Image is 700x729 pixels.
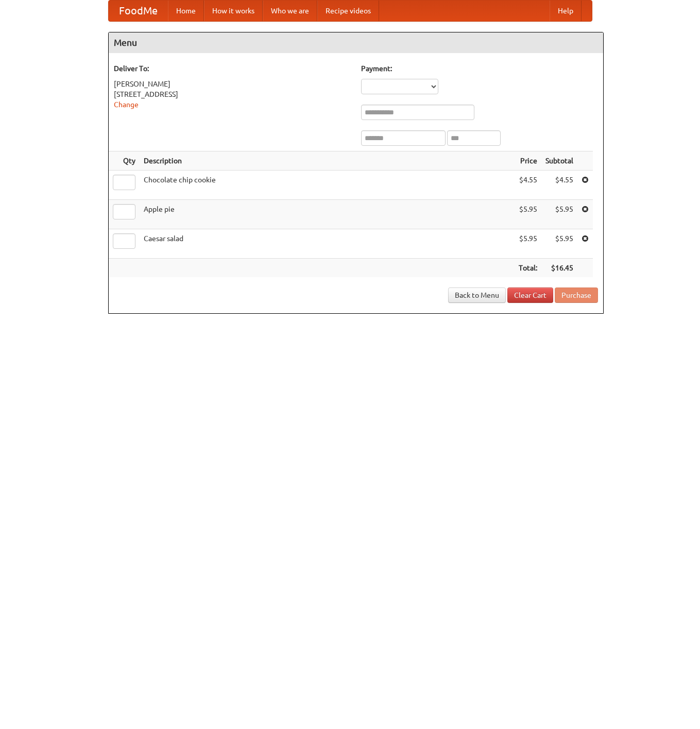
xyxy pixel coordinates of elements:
[541,171,577,200] td: $4.55
[140,171,515,200] td: Chocolate chip cookie
[114,79,351,89] div: [PERSON_NAME]
[515,259,541,278] th: Total:
[140,229,515,259] td: Caesar salad
[114,63,351,74] h5: Deliver To:
[317,1,379,21] a: Recipe videos
[515,151,541,171] th: Price
[515,200,541,229] td: $5.95
[515,229,541,259] td: $5.95
[140,151,515,171] th: Description
[555,287,598,303] button: Purchase
[541,200,577,229] td: $5.95
[448,287,506,303] a: Back to Menu
[168,1,204,21] a: Home
[263,1,317,21] a: Who we are
[204,1,263,21] a: How it works
[114,100,139,109] a: Change
[109,151,140,171] th: Qty
[541,151,577,171] th: Subtotal
[114,89,351,99] div: [STREET_ADDRESS]
[109,32,603,53] h4: Menu
[541,259,577,278] th: $16.45
[109,1,168,21] a: FoodMe
[507,287,553,303] a: Clear Cart
[515,171,541,200] td: $4.55
[541,229,577,259] td: $5.95
[550,1,582,21] a: Help
[140,200,515,229] td: Apple pie
[361,63,598,74] h5: Payment:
